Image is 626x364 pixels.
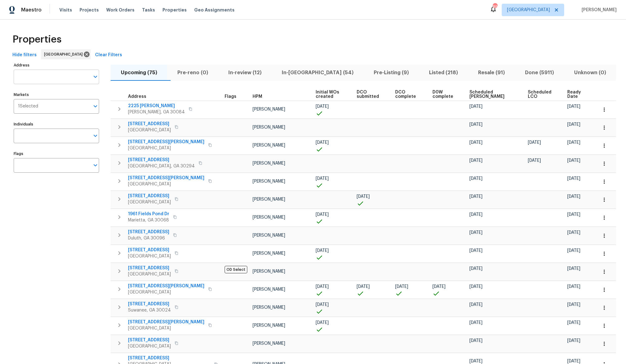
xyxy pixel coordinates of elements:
[91,131,100,140] button: Open
[128,103,185,109] span: 2225 [PERSON_NAME]
[44,51,85,57] span: [GEOGRAPHIC_DATA]
[128,181,204,187] span: [GEOGRAPHIC_DATA]
[567,266,580,271] span: [DATE]
[567,158,580,163] span: [DATE]
[91,102,100,111] button: Open
[469,104,482,109] span: [DATE]
[114,68,163,77] span: Upcoming (75)
[10,49,39,61] button: Hide filters
[567,140,580,145] span: [DATE]
[469,122,482,127] span: [DATE]
[316,321,329,325] span: [DATE]
[253,269,285,274] span: [PERSON_NAME]
[469,359,482,363] span: [DATE]
[316,90,346,99] span: Initial WOs created
[275,68,360,77] span: In-[GEOGRAPHIC_DATA] (54)
[316,284,329,289] span: [DATE]
[367,68,415,77] span: Pre-Listing (9)
[567,90,587,99] span: Ready Date
[316,104,329,109] span: [DATE]
[567,104,580,109] span: [DATE]
[567,122,580,127] span: [DATE]
[14,122,99,126] label: Individuals
[469,284,482,289] span: [DATE]
[128,145,204,151] span: [GEOGRAPHIC_DATA]
[95,51,122,59] span: Clear Filters
[128,355,210,361] span: [STREET_ADDRESS]
[14,152,99,156] label: Flags
[253,125,285,130] span: [PERSON_NAME]
[528,140,541,145] span: [DATE]
[395,284,408,289] span: [DATE]
[528,158,541,163] span: [DATE]
[91,72,100,81] button: Open
[128,289,204,295] span: [GEOGRAPHIC_DATA]
[128,157,195,163] span: [STREET_ADDRESS]
[567,303,580,307] span: [DATE]
[357,194,370,199] span: [DATE]
[12,36,62,43] span: Properties
[567,284,580,289] span: [DATE]
[567,248,580,253] span: [DATE]
[128,271,171,277] span: [GEOGRAPHIC_DATA]
[128,193,171,199] span: [STREET_ADDRESS]
[128,319,204,325] span: [STREET_ADDRESS][PERSON_NAME]
[162,7,187,13] span: Properties
[423,68,464,77] span: Listed (218)
[567,321,580,325] span: [DATE]
[171,68,214,77] span: Pre-reno (0)
[128,253,171,259] span: [GEOGRAPHIC_DATA]
[567,230,580,235] span: [DATE]
[128,247,171,253] span: [STREET_ADDRESS]
[128,265,171,271] span: [STREET_ADDRESS]
[253,305,285,310] span: [PERSON_NAME]
[493,4,497,10] div: 89
[128,109,185,115] span: [PERSON_NAME], GA 30084
[128,121,171,127] span: [STREET_ADDRESS]
[142,8,155,12] span: Tasks
[93,49,125,61] button: Clear Filters
[469,140,482,145] span: [DATE]
[14,63,99,67] label: Address
[357,90,385,99] span: DCO submitted
[225,266,247,273] span: OD Select
[18,104,38,109] span: 1 Selected
[128,127,171,133] span: [GEOGRAPHIC_DATA]
[469,266,482,271] span: [DATE]
[395,90,422,99] span: DCO complete
[507,7,550,13] span: [GEOGRAPHIC_DATA]
[253,233,285,238] span: [PERSON_NAME]
[106,7,135,13] span: Work Orders
[567,339,580,343] span: [DATE]
[469,339,482,343] span: [DATE]
[128,163,195,169] span: [GEOGRAPHIC_DATA], GA 30294
[469,321,482,325] span: [DATE]
[128,301,171,307] span: [STREET_ADDRESS]
[128,325,204,331] span: [GEOGRAPHIC_DATA]
[579,7,617,13] span: [PERSON_NAME]
[567,176,580,181] span: [DATE]
[253,287,285,292] span: [PERSON_NAME]
[41,49,91,59] div: [GEOGRAPHIC_DATA]
[469,158,482,163] span: [DATE]
[316,212,329,217] span: [DATE]
[469,248,482,253] span: [DATE]
[14,93,99,97] label: Markets
[59,7,72,13] span: Visits
[194,7,235,13] span: Geo Assignments
[472,68,511,77] span: Resale (91)
[128,217,169,223] span: Marietta, GA 30068
[469,90,517,99] span: Scheduled [PERSON_NAME]
[568,68,612,77] span: Unknown (0)
[253,251,285,256] span: [PERSON_NAME]
[567,194,580,199] span: [DATE]
[128,199,171,205] span: [GEOGRAPHIC_DATA]
[253,94,262,99] span: HPM
[128,307,171,313] span: Suwanee, GA 30024
[469,176,482,181] span: [DATE]
[21,7,42,13] span: Maestro
[222,68,268,77] span: In-review (12)
[519,68,560,77] span: Done (5911)
[432,90,459,99] span: D0W complete
[316,176,329,181] span: [DATE]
